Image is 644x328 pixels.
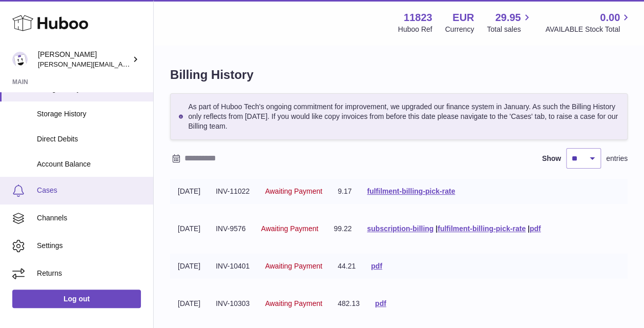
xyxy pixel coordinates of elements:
span: Direct Debits [37,134,146,144]
span: Settings [37,241,146,251]
a: 29.95 Total sales [487,11,532,34]
span: Awaiting Payment [265,187,322,195]
img: gianni.rofi@frieslandcampina.com [12,52,28,67]
span: Returns [37,269,146,278]
a: Log out [12,290,141,308]
td: 44.21 [330,254,363,279]
td: 482.13 [330,291,367,316]
span: Awaiting Payment [265,299,322,307]
div: Huboo Ref [398,25,432,34]
span: | [435,224,438,233]
td: [DATE] [170,179,208,204]
span: Account Balance [37,159,146,169]
span: Awaiting Payment [261,224,318,233]
td: 9.17 [330,179,359,204]
td: [DATE] [170,291,208,316]
span: | [528,224,530,233]
td: INV-9576 [208,216,253,241]
td: INV-10303 [208,291,257,316]
span: Awaiting Payment [265,262,322,270]
span: 29.95 [495,11,521,25]
td: [DATE] [170,254,208,279]
span: Cases [37,186,146,195]
h1: Billing History [170,67,628,83]
a: pdf [371,262,382,270]
a: fulfilment-billing-pick-rate [438,224,526,233]
strong: 11823 [404,11,432,25]
span: Storage History [37,109,146,119]
a: fulfilment-billing-pick-rate [367,187,455,195]
span: Total sales [487,25,532,34]
span: 0.00 [600,11,620,25]
a: subscription-billing [367,224,433,233]
span: Channels [37,213,146,223]
div: [PERSON_NAME] [38,50,130,69]
a: 0.00 AVAILABLE Stock Total [545,11,632,34]
td: 99.22 [326,216,359,241]
label: Show [542,154,561,163]
strong: EUR [452,11,474,25]
a: pdf [375,299,386,307]
span: entries [606,154,628,163]
div: As part of Huboo Tech's ongoing commitment for improvement, we upgraded our finance system in Jan... [170,93,628,140]
span: [PERSON_NAME][EMAIL_ADDRESS][DOMAIN_NAME] [38,60,205,68]
span: AVAILABLE Stock Total [545,25,632,34]
a: pdf [530,224,541,233]
td: INV-11022 [208,179,257,204]
td: [DATE] [170,216,208,241]
td: INV-10401 [208,254,257,279]
div: Currency [445,25,474,34]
